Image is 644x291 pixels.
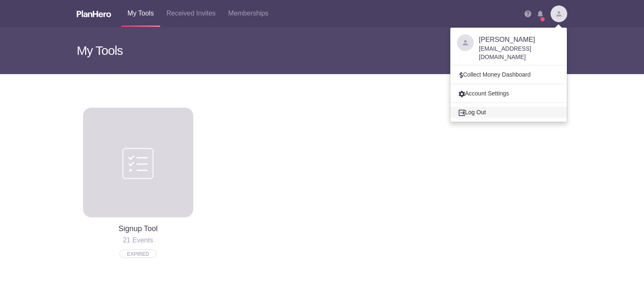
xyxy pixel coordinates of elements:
a: Collect Money Dashboard [450,69,567,80]
img: Davatar [551,5,567,22]
img: Help icon [525,10,531,17]
img: Signup tool big [122,146,153,180]
h4: [PERSON_NAME] [479,34,560,44]
img: Notifications [538,10,543,17]
h2: Signup Tool [83,222,193,235]
a: Account Settings [450,88,567,99]
h4: 21 Events [83,235,193,245]
img: Logout [459,110,465,116]
a: Log Out [450,107,567,118]
img: Dollar sign [460,72,463,78]
h3: My Tools [77,27,316,74]
img: Logo white planhero [77,10,111,17]
button: EXPIRED [119,250,156,258]
img: Account settings [459,91,465,97]
img: Davatar [457,34,474,51]
div: [EMAIL_ADDRESS][DOMAIN_NAME] [479,44,560,61]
